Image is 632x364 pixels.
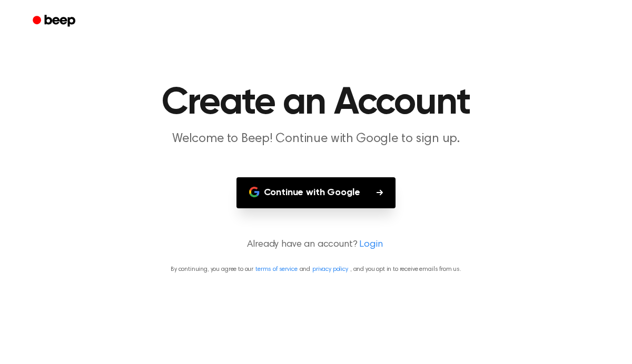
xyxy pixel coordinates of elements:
button: Continue with Google [236,177,396,208]
a: Beep [25,11,85,32]
a: privacy policy [312,266,348,272]
a: Login [359,238,382,252]
a: terms of service [255,266,297,272]
h1: Create an Account [46,84,586,122]
p: Already have an account? [13,238,619,252]
p: Welcome to Beep! Continue with Google to sign up. [114,130,518,148]
p: By continuing, you agree to our and , and you opt in to receive emails from us. [13,265,619,274]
